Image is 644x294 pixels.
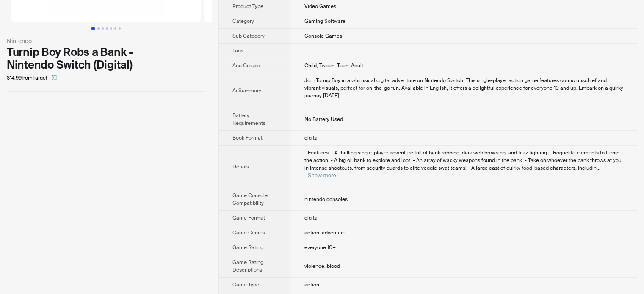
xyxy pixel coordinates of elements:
[304,244,335,251] span: everyone 10+
[232,214,265,221] span: Game Format
[304,18,345,25] span: Gaming Software
[304,281,319,288] span: action
[232,229,265,236] span: Game Genres
[596,165,600,171] span: ...
[304,149,623,179] div: - Features: - A thrilling single-player adventure full of bank robbing, dark web browsing, and fu...
[304,196,347,203] span: nintendo consoles
[106,27,108,30] button: Go to slide 4
[232,3,263,10] span: Product Type
[232,62,260,69] span: Age Groups
[304,33,342,39] span: Console Games
[232,192,268,206] span: Game Console Compatibility
[232,163,249,170] span: Details
[232,18,254,25] span: Category
[304,263,340,269] span: violence, blood
[7,46,205,71] div: Turnip Boy Robs a Bank - Nintendo Switch (Digital)
[232,87,261,94] span: Ai Summary
[232,112,265,126] span: Battery Requirements
[114,27,116,30] button: Go to slide 6
[304,77,623,99] div: Join Turnip Boy in a whimsical digital adventure on Nintendo Switch. This single-player action ga...
[304,149,621,171] span: - Features: - A thrilling single-player adventure full of bank robbing, dark web browsing, and fu...
[119,27,121,30] button: Go to slide 7
[7,36,205,46] div: Nintendo
[52,75,57,80] span: select
[232,281,259,288] span: Game Type
[304,62,363,69] span: Child, Tween, Teen, Adult
[102,27,104,30] button: Go to slide 3
[232,47,243,54] span: Tags
[110,27,112,30] button: Go to slide 5
[304,214,318,221] span: digital
[304,3,336,10] span: Video Games
[97,27,100,30] button: Go to slide 2
[304,229,345,236] span: action, adventure
[304,135,318,141] span: digital
[232,244,263,251] span: Game Rating
[7,71,205,85] div: $14.99 from Target
[232,259,263,273] span: Game Rating Descriptions
[232,135,263,141] span: Book Format
[307,172,336,179] button: Expand
[232,33,265,39] span: Sub Category
[91,27,95,30] button: Go to slide 1
[304,116,343,123] span: No Battery Used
